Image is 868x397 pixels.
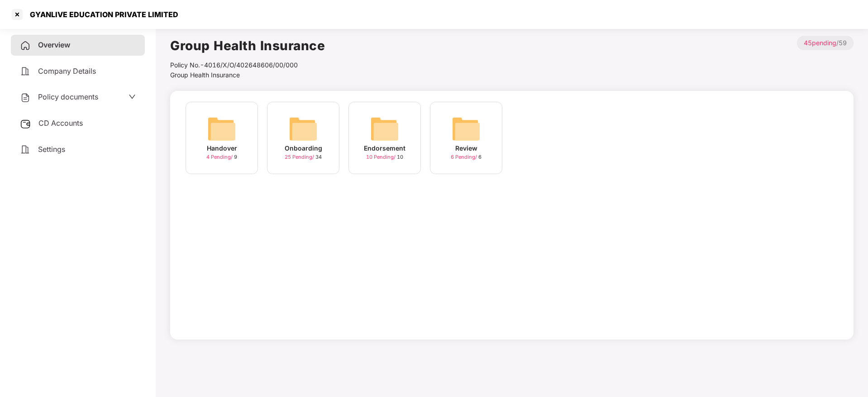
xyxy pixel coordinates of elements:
p: / 59 [797,36,854,50]
div: Policy No.- 4016/X/O/402648606/00/000 [170,60,325,70]
span: 4 Pending / [206,154,234,160]
span: down [129,93,136,100]
img: svg+xml;base64,PHN2ZyB4bWxucz0iaHR0cDovL3d3dy53My5vcmcvMjAwMC9zdmciIHdpZHRoPSI2NCIgaGVpZ2h0PSI2NC... [370,114,399,143]
div: 6 [451,153,482,161]
div: 34 [285,153,322,161]
span: Company Details [38,66,96,76]
img: svg+xml;base64,PHN2ZyB4bWxucz0iaHR0cDovL3d3dy53My5vcmcvMjAwMC9zdmciIHdpZHRoPSI2NCIgaGVpZ2h0PSI2NC... [289,114,318,143]
div: GYANLIVE EDUCATION PRIVATE LIMITED [24,10,178,19]
img: svg+xml;base64,PHN2ZyB4bWxucz0iaHR0cDovL3d3dy53My5vcmcvMjAwMC9zdmciIHdpZHRoPSIyNCIgaGVpZ2h0PSIyNC... [20,144,31,155]
span: Policy documents [38,92,98,101]
span: Overview [38,40,70,49]
img: svg+xml;base64,PHN2ZyB4bWxucz0iaHR0cDovL3d3dy53My5vcmcvMjAwMC9zdmciIHdpZHRoPSIyNCIgaGVpZ2h0PSIyNC... [20,66,31,77]
img: svg+xml;base64,PHN2ZyB4bWxucz0iaHR0cDovL3d3dy53My5vcmcvMjAwMC9zdmciIHdpZHRoPSIyNCIgaGVpZ2h0PSIyNC... [20,40,31,51]
img: svg+xml;base64,PHN2ZyB4bWxucz0iaHR0cDovL3d3dy53My5vcmcvMjAwMC9zdmciIHdpZHRoPSI2NCIgaGVpZ2h0PSI2NC... [452,114,481,143]
img: svg+xml;base64,PHN2ZyB3aWR0aD0iMjUiIGhlaWdodD0iMjQiIHZpZXdCb3g9IjAgMCAyNSAyNCIgZmlsbD0ibm9uZSIgeG... [20,118,31,129]
img: svg+xml;base64,PHN2ZyB4bWxucz0iaHR0cDovL3d3dy53My5vcmcvMjAwMC9zdmciIHdpZHRoPSIyNCIgaGVpZ2h0PSIyNC... [20,92,31,103]
div: 10 [366,153,403,161]
span: Settings [38,145,65,154]
div: Endorsement [364,143,405,153]
h1: Group Health Insurance [170,36,325,56]
span: 10 Pending / [366,154,397,160]
div: Review [455,143,477,153]
div: 9 [206,153,237,161]
span: Group Health Insurance [170,71,240,79]
span: CD Accounts [38,118,83,128]
img: svg+xml;base64,PHN2ZyB4bWxucz0iaHR0cDovL3d3dy53My5vcmcvMjAwMC9zdmciIHdpZHRoPSI2NCIgaGVpZ2h0PSI2NC... [207,114,236,143]
div: Handover [207,143,237,153]
div: Onboarding [285,143,322,153]
span: 45 pending [804,39,836,47]
span: 25 Pending / [285,154,315,160]
span: 6 Pending / [451,154,478,160]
